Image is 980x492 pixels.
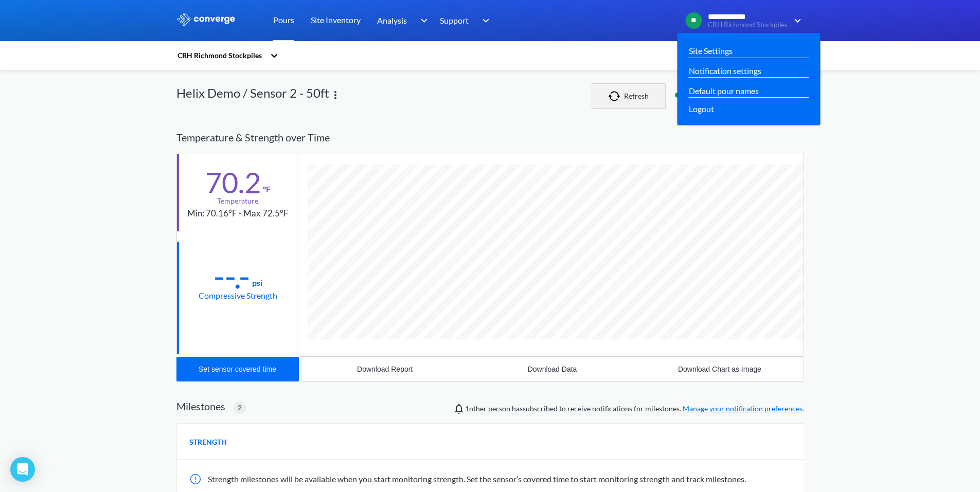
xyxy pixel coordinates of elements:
[189,436,227,448] span: STRENGTH
[414,14,430,27] img: downArrow.svg
[199,289,277,302] div: Compressive Strength
[10,457,35,482] div: Open Intercom Messenger
[301,357,469,381] button: Download Report
[176,400,225,412] h2: Milestones
[357,365,413,373] div: Download Report
[689,44,733,57] a: Site Settings
[788,14,804,27] img: downArrow.svg
[636,357,803,381] button: Download Chart as Image
[689,102,714,115] span: Logout
[453,403,465,415] img: notifications-icon.svg
[217,195,258,207] div: Temperature
[670,89,804,101] div: Last read 11 minutes ago
[205,170,261,195] div: 70.2
[689,84,759,97] a: Default pour names
[592,83,666,109] button: Refresh
[708,21,788,29] span: CRH Richmond Stockpiles
[199,365,276,373] div: Set sensor covered time
[176,121,804,154] div: Temperature & Strength over Time
[528,365,577,373] div: Download Data
[689,64,761,77] a: Notification settings
[609,91,624,101] img: icon-refresh.svg
[329,89,342,101] img: more.svg
[176,12,236,26] img: logo_ewhite.svg
[187,207,289,221] div: Min: 70.16°F - Max 72.5°F
[469,357,636,381] button: Download Data
[465,404,487,413] span: Corene Jackson
[440,14,469,27] span: Support
[377,14,407,27] span: Analysis
[176,83,329,109] div: Helix Demo / Sensor 2 - 50ft
[213,263,250,289] div: --.-
[465,403,804,414] span: person has subscribed to receive notifications for milestones.
[238,402,242,413] span: 2
[678,365,761,373] div: Download Chart as Image
[476,14,492,27] img: downArrow.svg
[176,50,265,61] div: CRH Richmond Stockpiles
[683,404,804,413] a: Manage your notification preferences.
[208,474,746,484] span: Strength milestones will be available when you start monitoring strength. Set the sensor’s covere...
[176,357,299,381] button: Set sensor covered time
